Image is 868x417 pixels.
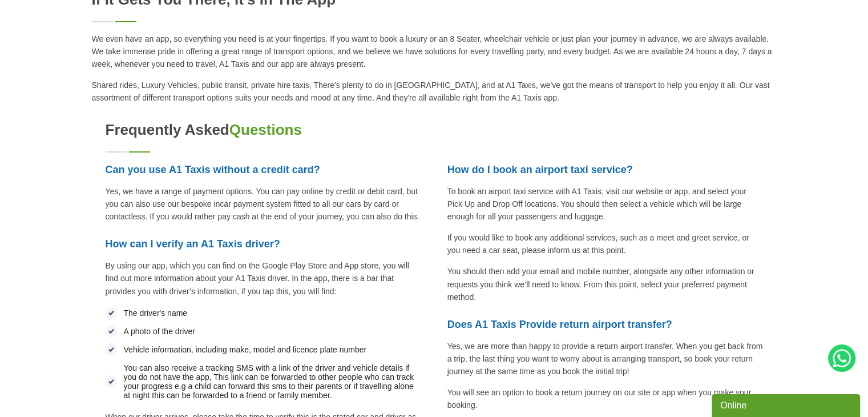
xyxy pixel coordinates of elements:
li: Vehicle information, including make, model and licence plate number [106,342,421,356]
span: Questions [229,121,302,138]
li: The driver's name [106,306,421,319]
h3: How do I book an airport taxi service? [447,163,763,177]
p: Shared rides, Luxury Vehicles, public transit, private hire taxis, There's plenty to do in [GEOGR... [92,79,777,104]
h3: Does A1 Taxis Provide return airport transfer? [447,317,763,331]
li: A photo of the driver [106,324,421,338]
li: You can also receive a tracking SMS with a link of the driver and vehicle details if you do not h... [106,360,421,402]
p: You will see an option to book a return journey on our site or app when you make your booking. [447,386,763,411]
h3: Can you use A1 Taxis without a credit card? [106,163,421,177]
p: Yes, we are more than happy to provide a return airport transfer. When you get back from a trip, ... [447,339,763,377]
p: We even have an app, so everything you need is at your fingertips. If you want to book a luxury o... [92,33,777,70]
p: To book an airport taxi service with A1 Taxis, visit our website or app, and select your Pick Up ... [447,185,763,223]
p: If you would like to book any additional services, such as a meet and greet service, or you need ... [447,231,763,256]
h3: How can I verify an A1 Taxis driver? [106,237,421,251]
p: By using our app, which you can find on the Google Play Store and App store, you will find out mo... [106,259,421,297]
p: You should then add your email and mobile number, alongside any other information or requests you... [447,265,763,303]
h2: Frequently Asked [106,121,763,139]
p: Yes, we have a range of payment options. You can pay online by credit or debit card, but you can ... [106,185,421,223]
iframe: chat widget [712,392,862,417]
